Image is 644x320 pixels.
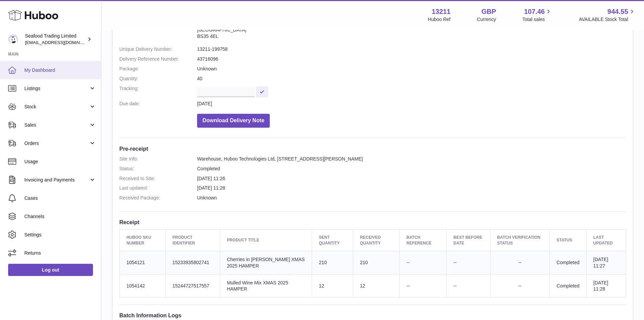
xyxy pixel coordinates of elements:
[119,218,626,226] h3: Receipt
[119,66,197,72] dt: Package:
[119,145,626,152] h3: Pre-receipt
[522,16,552,23] span: Total sales
[119,46,197,52] dt: Unique Delivery Number:
[119,312,626,319] h3: Batch Information Logs
[400,274,447,298] td: --
[24,195,96,201] span: Cases
[490,230,550,251] th: Batch Verification Status
[353,230,399,251] th: Received Quantity
[447,274,490,298] td: --
[24,177,89,183] span: Invoicing and Payments
[312,251,353,274] td: 210
[579,7,636,23] a: 944.55 AVAILABLE Stock Total
[119,166,197,172] dt: Status:
[197,185,626,191] dd: [DATE] 11:28
[119,56,197,62] dt: Delivery Reference Number:
[524,7,545,16] span: 107.46
[481,7,496,16] strong: GBP
[166,251,220,274] td: 15233935802741
[24,158,96,165] span: Usage
[447,230,490,251] th: Best Before Date
[400,230,447,251] th: Batch Reference
[220,230,312,251] th: Product title
[197,166,626,172] dd: Completed
[550,274,587,298] td: Completed
[312,230,353,251] th: Sent Quantity
[197,66,626,72] dd: Unknown
[119,101,197,107] dt: Due date:
[119,76,197,82] dt: Quantity:
[477,16,496,23] div: Currency
[400,251,447,274] td: --
[25,40,99,45] span: [EMAIL_ADDRESS][DOMAIN_NAME]
[119,195,197,201] dt: Received Package:
[550,230,587,251] th: Status
[166,230,220,251] th: Product Identifier
[587,274,626,298] td: [DATE] 11:28
[24,213,96,220] span: Channels
[220,274,312,298] td: Mulled Wine Mix XMAS 2025 HAMPER
[197,195,626,201] dd: Unknown
[197,56,626,62] dd: 43716096
[24,140,89,147] span: Orders
[120,230,166,251] th: Huboo SKU Number
[119,156,197,162] dt: Site Info:
[119,85,197,97] dt: Tracking:
[24,232,96,238] span: Settings
[353,274,399,298] td: 12
[587,230,626,251] th: Last updated
[25,33,86,46] div: Seafood Trading Limited
[497,283,543,289] div: --
[24,104,89,110] span: Stock
[119,185,197,191] dt: Last updated:
[197,76,626,82] dd: 40
[522,7,552,23] a: 107.46 Total sales
[166,274,220,298] td: 15244727517557
[197,114,270,128] button: Download Delivery Note
[24,85,89,92] span: Listings
[120,274,166,298] td: 1054142
[428,16,451,23] div: Huboo Ref
[220,251,312,274] td: Cherries in [PERSON_NAME] XMAS 2025 HAMPER
[353,251,399,274] td: 210
[24,122,89,128] span: Sales
[197,46,626,52] dd: 13211-199758
[24,250,96,256] span: Returns
[587,251,626,274] td: [DATE] 11:27
[197,156,626,162] dd: Warehouse, Huboo Technologies Ltd, [STREET_ADDRESS][PERSON_NAME]
[197,175,626,182] dd: [DATE] 11:26
[497,259,543,266] div: --
[432,7,451,16] strong: 13211
[197,101,626,107] dd: [DATE]
[607,7,628,16] span: 944.55
[120,251,166,274] td: 1054121
[24,67,96,73] span: My Dashboard
[550,251,587,274] td: Completed
[447,251,490,274] td: --
[579,16,636,23] span: AVAILABLE Stock Total
[119,175,197,182] dt: Received to Site:
[312,274,353,298] td: 12
[8,34,18,44] img: online@rickstein.com
[8,264,93,276] a: Log out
